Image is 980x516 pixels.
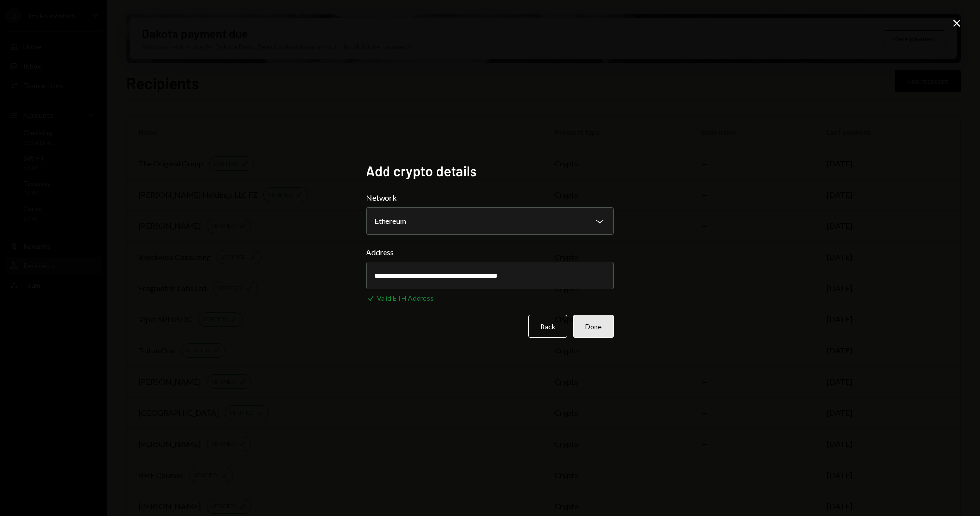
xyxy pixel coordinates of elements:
div: Valid ETH Address [377,293,434,303]
button: Back [528,315,567,338]
label: Network [366,192,614,203]
button: Done [573,315,614,338]
h2: Add crypto details [366,162,614,181]
label: Address [366,246,614,258]
button: Network [366,207,614,235]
